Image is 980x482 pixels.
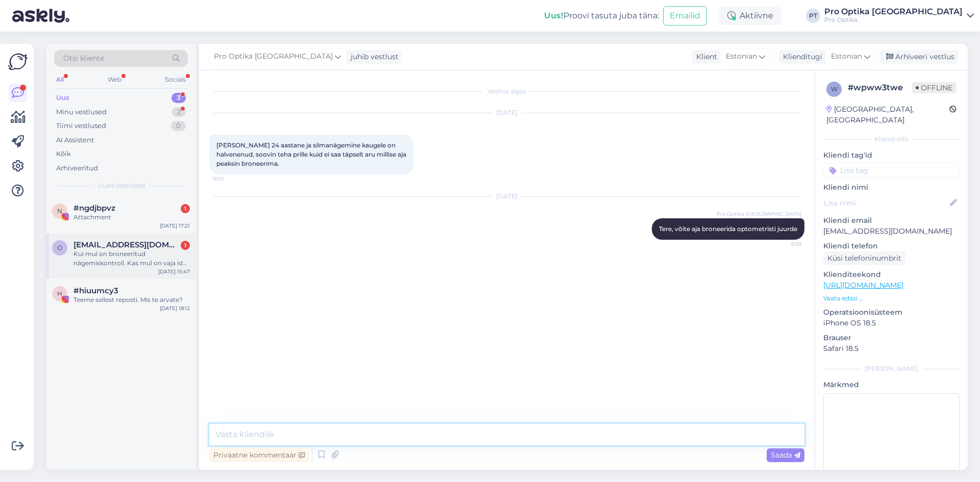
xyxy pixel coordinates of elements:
div: [DATE] 15:47 [158,268,190,275]
div: [DATE] [209,192,804,201]
p: Kliendi nimi [823,182,960,193]
div: Teeme sellest reposti. Mis te arvate? [73,295,190,305]
div: Attachment [73,213,190,222]
p: Safari 18.5 [823,343,960,354]
div: 1 [181,241,190,250]
input: Lisa tag [823,163,960,178]
a: [URL][DOMAIN_NAME] [823,281,903,290]
span: Pro Optika [GEOGRAPHIC_DATA] [717,210,801,218]
span: o [57,244,62,251]
span: [PERSON_NAME] 24 aastane ja silmanägemine kaugele on halvenenud, soovin teha prille kuid ei saa t... [216,141,408,167]
a: Pro Optika [GEOGRAPHIC_DATA]Pro Optika [824,8,974,24]
span: Estonian [831,51,862,62]
div: PT [806,9,820,23]
div: [GEOGRAPHIC_DATA], [GEOGRAPHIC_DATA] [826,104,949,125]
button: Emailid [663,6,707,26]
span: Pro Optika [GEOGRAPHIC_DATA] [214,51,333,62]
span: Estonian [726,51,757,62]
span: #ngdjbpvz [73,204,115,213]
p: iPhone OS 18.5 [823,318,960,328]
div: Kliendi info [823,135,960,144]
div: Küsi telefoninumbrit [823,251,905,265]
div: Minu vestlused [56,107,107,117]
div: # wpww3twe [848,82,912,94]
p: Kliendi tag'id [823,150,960,161]
div: [DATE] [209,108,804,117]
span: Otsi kliente [63,53,104,64]
div: Aktiivne [719,7,781,25]
p: Brauser [823,333,960,343]
p: [EMAIL_ADDRESS][DOMAIN_NAME] [823,226,960,237]
p: Klienditeekond [823,269,960,280]
span: 18:10 [212,175,251,183]
div: Klient [692,52,717,62]
div: Pro Optika [GEOGRAPHIC_DATA] [824,8,963,16]
div: Proovi tasuta juba täna: [544,10,659,22]
span: h [57,290,62,297]
span: 9:39 [763,240,801,248]
div: 2 [172,107,186,117]
div: Privaatne kommentaar [209,448,309,462]
span: #hiuumcy3 [73,286,118,295]
div: 0 [171,121,186,131]
div: Tiimi vestlused [56,121,106,131]
p: Operatsioonisüsteem [823,307,960,318]
div: Web [106,73,124,86]
div: Uus [56,93,69,103]
div: Kui mul on broneeritud nägemiskontroll. Kas mul on vaja id kaarti [PERSON_NAME]? [73,249,190,268]
p: Kliendi email [823,215,960,226]
span: Offline [912,82,957,93]
span: ostrakanette@gmail.com [73,240,180,249]
span: w [831,85,838,93]
div: Vestlus algas [209,87,804,96]
div: All [54,73,66,86]
div: [DATE] 18:12 [160,305,190,312]
img: Askly Logo [8,52,28,71]
span: Uued vestlused [97,181,145,190]
p: Kliendi telefon [823,241,960,251]
div: Arhiveeritud [56,163,98,173]
div: [DATE] 17:21 [160,222,190,230]
span: Saada [771,450,800,460]
div: Pro Optika [824,16,963,24]
div: Socials [163,73,188,86]
b: Uus! [544,11,563,20]
span: Tere, võite aja broneerida optometristi juurde [659,225,797,233]
div: Arhiveeri vestlus [880,50,959,64]
div: Kõik [56,149,71,159]
input: Lisa nimi [824,197,948,209]
div: 1 [181,204,190,213]
div: Klienditugi [779,52,822,62]
p: Märkmed [823,379,960,390]
span: n [57,207,62,215]
p: Vaata edasi ... [823,294,960,303]
div: juhib vestlust [347,52,399,62]
div: AI Assistent [56,135,94,145]
div: 3 [171,93,186,103]
div: [PERSON_NAME] [823,364,960,373]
